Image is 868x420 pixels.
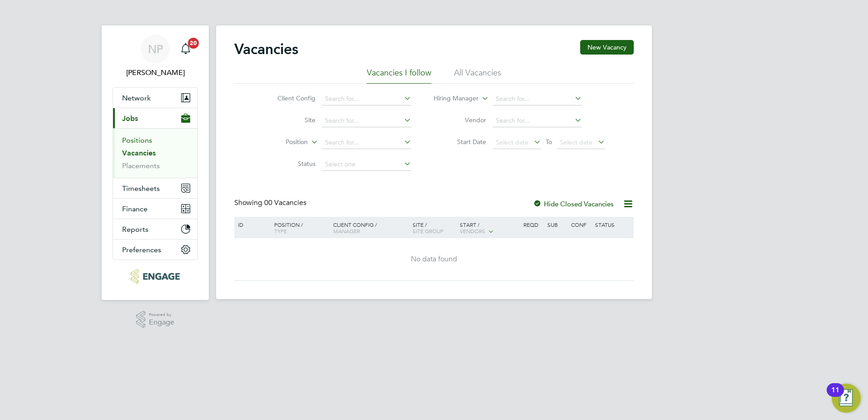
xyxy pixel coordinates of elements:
[113,67,198,78] span: Nick Plumridge
[236,255,632,264] div: No data found
[149,311,174,319] span: Powered by
[122,149,156,157] a: Vacancies
[593,217,632,232] div: Status
[569,217,592,232] div: Conf
[149,319,174,326] span: Engage
[331,217,410,239] div: Client Config /
[122,161,160,170] a: Placements
[454,67,501,84] li: All Vacancies
[256,138,308,147] label: Position
[545,217,569,232] div: Sub
[113,219,197,239] button: Reports
[533,200,614,208] label: Hide Closed Vacancies
[580,40,634,55] button: New Vacancy
[113,199,197,219] button: Finance
[434,116,486,124] label: Vendor
[122,136,152,145] a: Positions
[263,160,316,168] label: Status
[122,114,138,123] span: Jobs
[113,108,197,128] button: Jobs
[102,25,209,300] nav: Main navigation
[113,128,197,178] div: Jobs
[234,198,308,208] div: Showing
[560,138,592,146] span: Select date
[322,158,411,171] input: Select one
[113,35,198,78] a: NP[PERSON_NAME]
[177,35,195,64] a: 20
[322,115,411,127] input: Search for...
[521,217,545,232] div: Reqd
[131,269,179,284] img: konnectrecruit-logo-retina.png
[148,43,163,55] span: NP
[493,93,582,105] input: Search for...
[832,384,861,413] button: Open Resource Center, 11 new notifications
[274,227,287,235] span: Type
[188,38,199,49] span: 20
[113,240,197,260] button: Preferences
[122,184,160,193] span: Timesheets
[122,94,151,102] span: Network
[458,217,521,240] div: Start /
[333,227,360,235] span: Manager
[496,138,528,146] span: Select date
[460,227,485,235] span: Vendors
[322,136,411,149] input: Search for...
[113,178,197,198] button: Timesheets
[136,311,175,328] a: Powered byEngage
[263,94,316,102] label: Client Config
[234,40,298,58] h2: Vacancies
[264,198,306,207] span: 00 Vacancies
[236,217,267,232] div: ID
[413,227,444,235] span: Site Group
[426,94,478,103] label: Hiring Manager
[831,390,839,402] div: 11
[543,136,555,148] span: To
[410,217,458,239] div: Site /
[267,217,331,239] div: Position /
[322,93,411,105] input: Search for...
[113,269,198,284] a: Go to home page
[367,67,431,84] li: Vacancies I follow
[122,205,148,213] span: Finance
[434,138,486,146] label: Start Date
[122,225,148,234] span: Reports
[263,116,316,124] label: Site
[493,115,582,127] input: Search for...
[113,88,197,108] button: Network
[122,245,161,254] span: Preferences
